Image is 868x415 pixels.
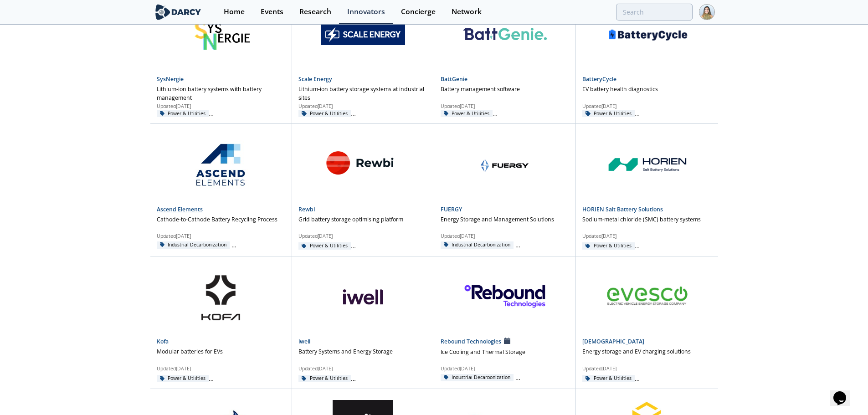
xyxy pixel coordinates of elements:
[157,110,209,118] div: Power & Utilities
[699,4,715,20] img: Profile
[582,348,691,356] p: Energy storage and EV charging solutions
[582,205,663,213] a: HORIEN Salt Battery Solutions
[298,215,403,224] p: Grid battery storage optimising platform
[582,375,635,382] div: Power & Utilities
[157,375,209,382] div: Power & Utilities
[231,241,284,249] div: Power & Utilities
[441,85,520,93] p: Battery management software
[582,110,635,118] div: Power & Utilities
[157,215,277,224] p: Cathode-to-Cathode Battery Recycling Process
[298,103,427,110] p: Updated [DATE]
[157,241,230,249] div: Industrial Decarbonization
[298,348,393,356] p: Battery Systems and Energy Storage
[298,233,427,240] p: Updated [DATE]
[441,215,554,224] p: Energy Storage and Management Solutions
[157,365,286,373] p: Updated [DATE]
[582,338,644,345] a: [DEMOGRAPHIC_DATA]
[298,365,427,373] p: Updated [DATE]
[298,338,310,345] a: iwell
[582,242,635,250] div: Power & Utilities
[441,348,525,356] p: Ice Cooling and Thermal Storage
[298,242,351,250] div: Power & Utilities
[157,338,169,345] a: Kofa
[515,241,568,249] div: Power & Utilities
[452,8,482,15] div: Network
[224,8,245,15] div: Home
[157,233,286,240] p: Updated [DATE]
[582,233,712,240] p: Updated [DATE]
[401,8,436,15] div: Concierge
[504,338,510,343] img: Calendar Connected
[157,205,203,213] a: Ascend Elements
[154,4,203,20] img: logo-wide.svg
[441,338,503,346] a: Rebound Technologies
[441,205,462,213] a: FUERGY
[441,233,570,240] p: Updated [DATE]
[515,374,568,381] div: Power & Utilities
[441,241,514,249] div: Industrial Decarbonization
[157,103,286,110] p: Updated [DATE]
[157,348,223,356] p: Modular batteries for EVs
[441,110,493,118] div: Power & Utilities
[582,365,712,373] p: Updated [DATE]
[261,8,283,15] div: Events
[582,215,701,224] p: Sodium-metal chloride (SMC) battery systems
[441,75,467,83] a: BattGenie
[298,85,427,102] p: Lithium-ion battery storage systems at industrial sites
[582,103,712,110] p: Updated [DATE]
[830,379,859,406] iframe: chat widget
[616,4,693,20] input: Advanced Search
[298,375,351,382] div: Power & Utilities
[157,75,184,83] a: SysNergie
[441,374,514,381] div: Industrial Decarbonization
[582,85,658,93] p: EV battery health diagnostics
[441,103,570,110] p: Updated [DATE]
[298,205,315,213] a: Rewbi
[347,8,385,15] div: Innovators
[157,85,286,102] p: Lithium-ion battery systems with battery management
[298,75,332,83] a: Scale Energy
[441,365,570,373] p: Updated [DATE]
[299,8,331,15] div: Research
[582,75,616,83] a: BatteryCycle
[298,110,351,118] div: Power & Utilities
